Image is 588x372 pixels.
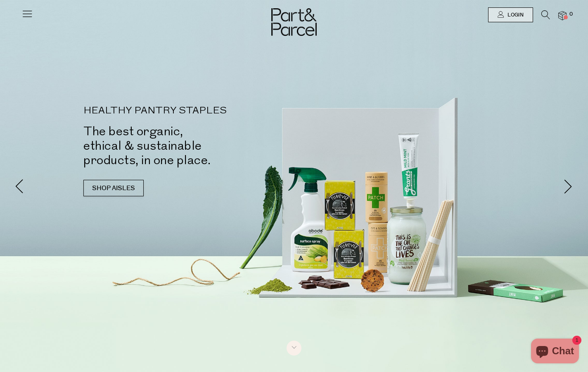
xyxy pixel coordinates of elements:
[83,180,144,196] a: SHOP AISLES
[558,11,567,20] a: 0
[83,124,306,167] h2: The best organic, ethical & sustainable products, in one place.
[567,11,575,18] span: 0
[488,7,533,22] a: Login
[529,339,581,365] inbox-online-store-chat: Shopify online store chat
[83,106,306,116] p: HEALTHY PANTRY STAPLES
[505,12,524,19] span: Login
[271,8,317,36] img: Part&Parcel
